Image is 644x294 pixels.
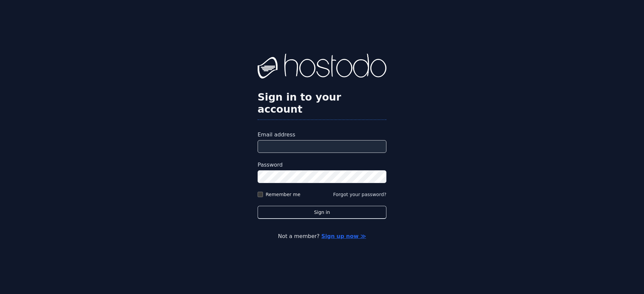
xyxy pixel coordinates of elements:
p: Not a member? [32,232,612,240]
button: Forgot your password? [333,191,386,198]
label: Remember me [266,191,301,198]
label: Password [258,161,386,169]
img: Hostodo [258,54,386,80]
button: Sign in [258,206,386,219]
label: Email address [258,131,386,139]
a: Sign up now ≫ [321,233,366,239]
h2: Sign in to your account [258,91,386,115]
